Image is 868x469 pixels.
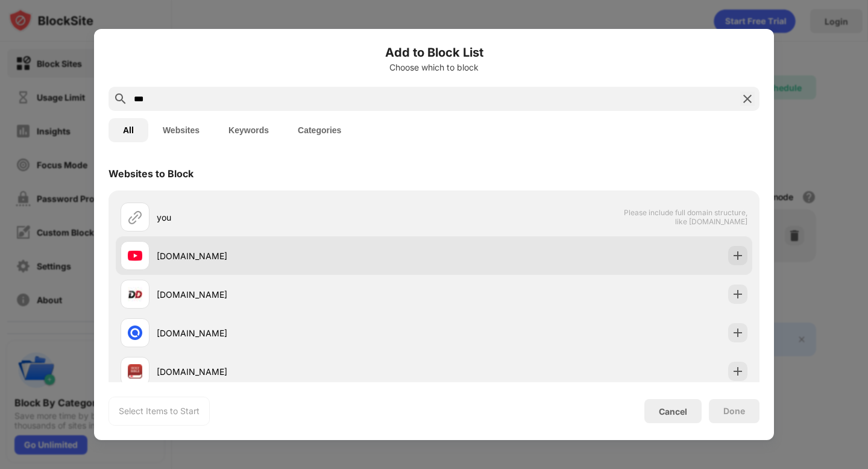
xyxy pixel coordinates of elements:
[128,210,142,224] img: url.svg
[659,406,687,417] div: Cancel
[108,118,148,142] button: All
[157,250,434,262] div: [DOMAIN_NAME]
[119,405,200,417] div: Select Items to Start
[108,63,759,72] div: Choose which to block
[128,326,142,340] img: favicons
[128,287,142,301] img: favicons
[623,208,747,226] span: Please include full domain structure, like [DOMAIN_NAME]
[723,406,745,416] div: Done
[157,365,434,378] div: [DOMAIN_NAME]
[108,43,759,61] h6: Add to Block List
[148,118,214,142] button: Websites
[740,92,755,106] img: search-close
[128,248,142,263] img: favicons
[157,288,434,301] div: [DOMAIN_NAME]
[113,92,128,106] img: search.svg
[214,118,283,142] button: Keywords
[128,364,142,379] img: favicons
[157,327,434,339] div: [DOMAIN_NAME]
[157,211,434,224] div: you
[283,118,356,142] button: Categories
[108,168,193,180] div: Websites to Block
